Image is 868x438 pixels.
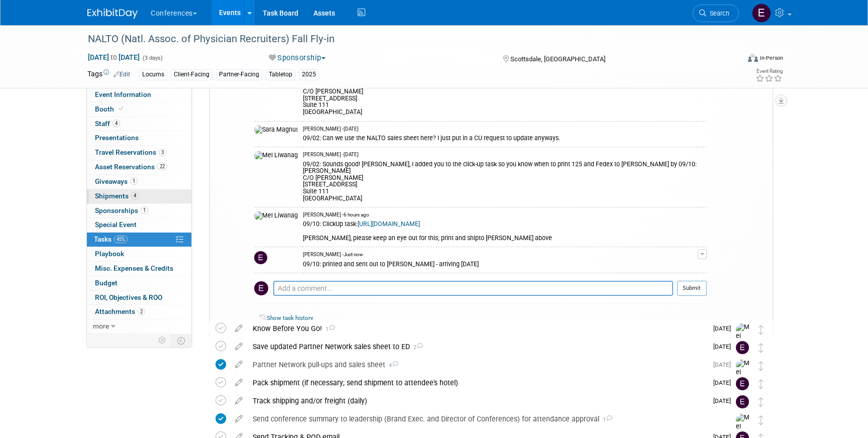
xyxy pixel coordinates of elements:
[299,69,319,80] div: 2025
[254,211,298,221] img: Mel Liwanag
[230,324,248,333] a: edit
[119,106,124,112] i: Booth reservation complete
[95,134,139,142] span: Presentations
[95,105,126,113] span: Booth
[713,343,736,350] span: [DATE]
[510,55,605,63] span: Scottsdale, [GEOGRAPHIC_DATA]
[752,4,771,23] img: Erin Anderson
[303,259,698,268] div: 09/10: printed and sent out to [PERSON_NAME] - arriving [DATE]
[87,131,191,145] a: Presentations
[248,374,707,391] div: Pack shipment (if necessary; send shipment to attendee's hotel)
[713,397,736,404] span: [DATE]
[141,206,148,214] span: 1
[758,325,764,335] i: Move task
[139,69,167,80] div: Locums
[736,341,749,354] img: Erin Anderson
[171,69,212,80] div: Client-Facing
[248,356,707,373] div: Partner Network pull-ups and sales sheet
[87,319,191,334] a: more
[159,149,166,156] span: 3
[93,322,109,330] span: more
[736,377,749,390] img: Erin Anderson
[87,69,130,80] td: Tags
[303,133,698,142] div: 09/02: Can we use the NALTO sales sheet here? I just put in a CU request to update anyways.
[130,177,138,185] span: 1
[385,362,398,369] span: 4
[109,53,119,61] span: to
[230,360,248,369] a: edit
[87,53,140,62] span: [DATE] [DATE]
[95,307,145,315] span: Attachments
[680,52,783,67] div: Event Format
[87,102,191,117] a: Booth
[87,218,191,232] a: Special Event
[303,211,369,218] span: [PERSON_NAME] - 6 hours ago
[95,250,124,258] span: Playbook
[248,320,707,337] div: Know Before You Go!
[87,175,191,189] a: Giveaways1
[171,334,192,347] td: Toggle Event Tabs
[303,159,698,202] div: 09/02: Sounds good! [PERSON_NAME], I added you to the click-up task so you know when to print 125...
[87,146,191,160] a: Travel Reservations3
[254,281,268,295] img: Erin Anderson
[736,395,749,408] img: Erin Anderson
[706,10,729,17] span: Search
[759,54,783,62] div: In-Person
[254,126,298,135] img: Sara Magnuson
[758,343,764,353] i: Move task
[736,359,751,395] img: Mel Liwanag
[230,396,248,405] a: edit
[303,251,363,258] span: [PERSON_NAME] - Just now
[254,151,298,160] img: Mel Liwanag
[87,160,191,174] a: Asset Reservations22
[95,192,139,200] span: Shipments
[216,69,262,80] div: Partner-Facing
[114,71,130,78] a: Edit
[748,54,758,62] img: Format-Inperson.png
[755,69,783,74] div: Event Rating
[154,334,171,347] td: Personalize Event Tab Strip
[713,361,736,368] span: [DATE]
[303,218,698,242] div: 09/10: ClickUp task: [PERSON_NAME], please keep an eye out for this; print and shipto [PERSON_NAM...
[95,177,138,185] span: Giveaways
[267,314,313,321] a: Show task history
[87,247,191,261] a: Playbook
[113,120,120,127] span: 4
[713,379,736,386] span: [DATE]
[87,305,191,319] a: Attachments2
[95,279,118,287] span: Budget
[95,206,148,214] span: Sponsorships
[230,342,248,351] a: edit
[95,221,137,229] span: Special Event
[87,88,191,102] a: Event Information
[95,148,166,156] span: Travel Reservations
[713,325,736,332] span: [DATE]
[87,233,191,247] a: Tasks45%
[758,415,764,425] i: Move task
[266,69,295,80] div: Tabletop
[114,236,128,243] span: 45%
[248,410,716,427] div: Send conference summary to leadership (Brand Exec. and Director of Conferences) for attendance ap...
[322,326,335,333] span: 1
[758,379,764,389] i: Move task
[87,189,191,203] a: Shipments4
[677,281,707,296] button: Submit
[254,251,267,264] img: Erin Anderson
[157,163,167,170] span: 22
[358,221,420,228] a: [URL][DOMAIN_NAME]
[84,30,724,48] div: NALTO (Natl. Assoc. of Physician Recruiters) Fall Fly-in
[87,276,191,290] a: Budget
[303,151,359,158] span: [PERSON_NAME] - [DATE]
[303,126,359,133] span: [PERSON_NAME] - [DATE]
[248,392,707,409] div: Track shipping and/or freight (daily)
[410,344,423,351] span: 2
[230,414,248,423] a: edit
[758,361,764,371] i: Move task
[87,204,191,218] a: Sponsorships1
[248,338,707,355] div: Save updated Partner Network sales sheet to ED
[758,397,764,407] i: Move task
[736,323,751,359] img: Mel Liwanag
[95,264,173,272] span: Misc. Expenses & Credits
[599,416,612,423] span: 1
[87,291,191,305] a: ROI, Objectives & ROO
